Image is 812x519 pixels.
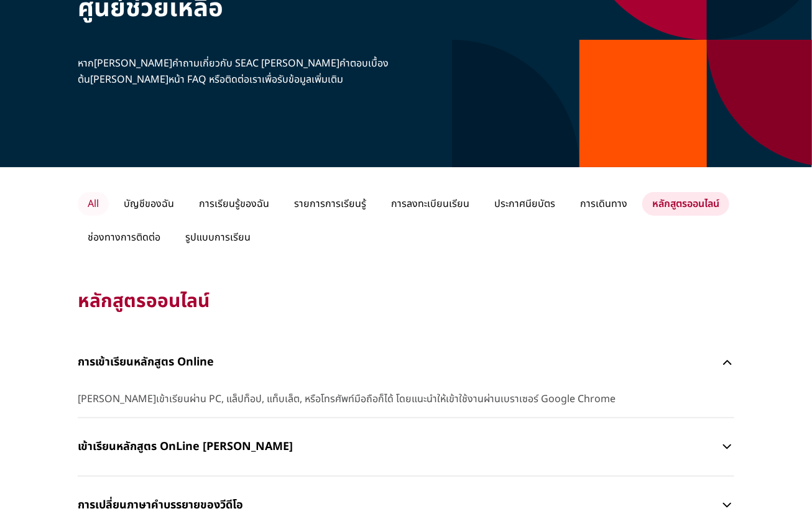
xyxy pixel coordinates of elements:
button: การเข้าเรียนหลักสูตร Online [78,344,734,381]
p: การลงทะเบียนเรียน [381,192,479,216]
span: [PERSON_NAME]เข้าเรียนผ่าน PC, แล็ปท็อป, แท็บเล็ต, หรือโทรศัพท์มือถือก็ได้ โดยแนะนำให้เข้าใช้งานผ... [78,391,734,407]
p: หลักสูตรออนไลน์ [78,289,734,314]
p: ช่องทางการติดต่อ [78,226,170,249]
button: เข้าเรียนหลักสูตร OnLine [PERSON_NAME] [78,428,734,466]
p: เข้าเรียนหลักสูตร OnLine [PERSON_NAME] [78,428,720,466]
p: รายการการเรียนรู้ [284,192,376,216]
p: ประกาศนียบัตร [484,192,565,216]
p: การเข้าเรียนหลักสูตร Online [78,344,720,381]
p: การเรียนรู้ของฉัน [189,192,279,216]
p: การเดินทาง [570,192,637,216]
p: หาก[PERSON_NAME]คำถามเกี่ยวกับ SEAC [PERSON_NAME]คำตอบเบื้องต้น[PERSON_NAME]หน้า FAQ หรือติดต่อเร... [78,55,432,88]
p: บัญชีของฉัน [114,192,184,216]
p: รูปแบบการเรียน [175,226,261,249]
p: All [78,192,109,216]
p: หลักสูตรออนไลน์ [642,192,729,216]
